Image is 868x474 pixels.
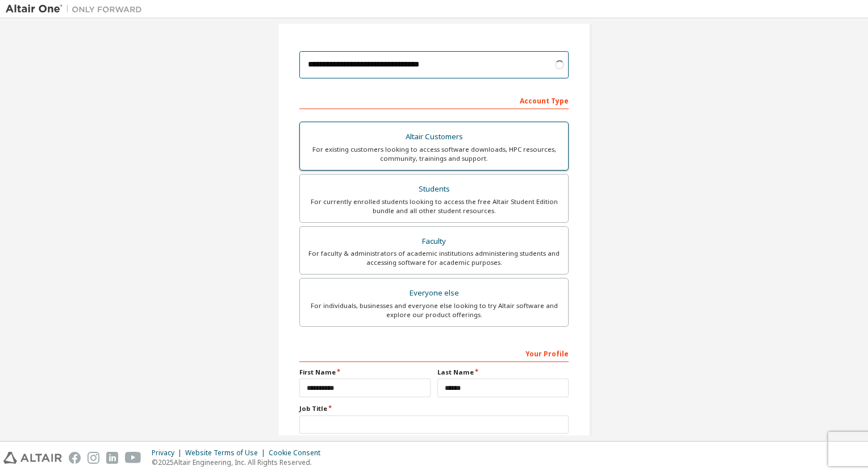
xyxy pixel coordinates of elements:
div: Account Type [299,91,569,109]
p: © 2025 Altair Engineering, Inc. All Rights Reserved. [152,458,327,467]
div: For faculty & administrators of academic institutions administering students and accessing softwa... [307,249,561,267]
div: For currently enrolled students looking to access the free Altair Student Edition bundle and all ... [307,197,561,215]
div: For existing customers looking to access software downloads, HPC resources, community, trainings ... [307,145,561,163]
img: Altair One [6,3,148,15]
div: Everyone else [307,285,561,301]
img: instagram.svg [87,452,99,464]
label: Job Title [299,404,569,413]
label: Last Name [437,368,569,377]
img: linkedin.svg [106,452,118,464]
label: First Name [299,368,431,377]
div: Altair Customers [307,129,561,145]
img: altair_logo.svg [3,452,62,464]
div: Privacy [152,448,185,458]
div: For individuals, businesses and everyone else looking to try Altair software and explore our prod... [307,301,561,319]
img: facebook.svg [69,452,81,464]
div: Students [307,181,561,197]
div: Faculty [307,234,561,250]
div: Your Profile [299,344,569,362]
div: Website Terms of Use [185,448,269,458]
img: youtube.svg [125,452,141,464]
div: Cookie Consent [269,448,327,458]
